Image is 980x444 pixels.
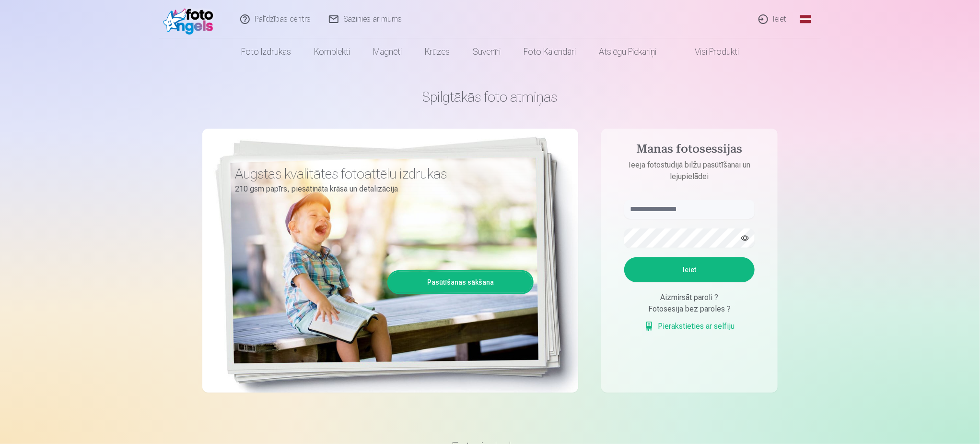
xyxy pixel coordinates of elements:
a: Pierakstieties ar selfiju [644,321,735,332]
div: Aizmirsāt paroli ? [624,292,755,303]
a: Foto izdrukas [230,38,303,65]
button: Ieiet [624,257,755,282]
p: 210 gsm papīrs, piesātināta krāsa un detalizācija [235,182,526,196]
a: Foto kalendāri [512,38,587,65]
a: Magnēti [362,38,413,65]
div: Fotosesija bez paroles ? [624,303,755,315]
img: /fa1 [163,4,218,35]
p: Ieeja fotostudijā bilžu pasūtīšanai un lejupielādei [615,159,764,182]
a: Visi produkti [668,38,750,65]
a: Komplekti [303,38,362,65]
a: Atslēgu piekariņi [587,38,668,65]
h3: Augstas kvalitātes fotoattēlu izdrukas [235,165,526,182]
h1: Spilgtākās foto atmiņas [202,88,778,106]
a: Krūzes [413,38,461,65]
a: Suvenīri [461,38,512,65]
a: Pasūtīšanas sākšana [389,272,532,293]
h4: Manas fotosessijas [615,142,764,159]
